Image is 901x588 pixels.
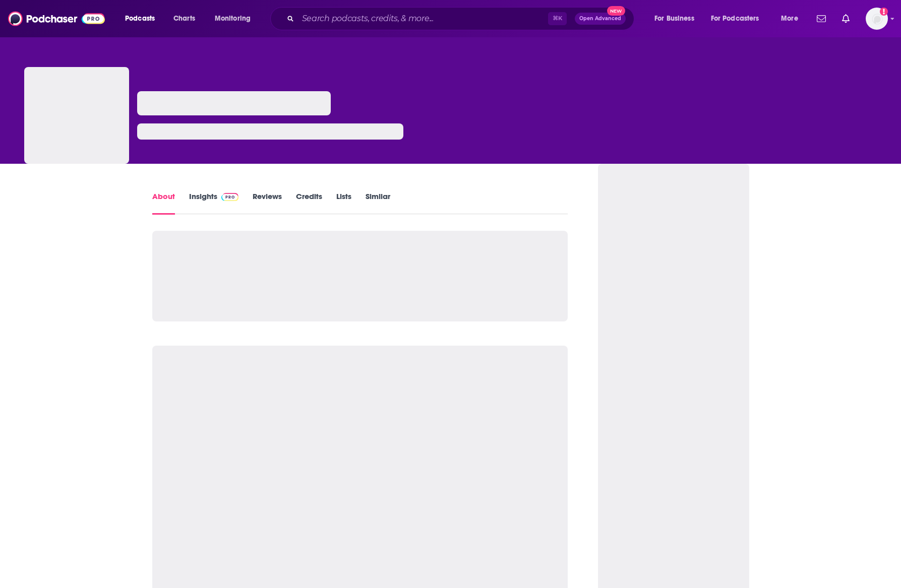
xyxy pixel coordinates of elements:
span: For Podcasters [711,12,759,26]
a: Charts [167,11,201,27]
img: Podchaser - Follow, Share and Rate Podcasts [8,9,105,28]
a: Lists [336,191,351,215]
span: Logged in as jennevievef [866,8,888,30]
svg: Add a profile image [880,8,888,16]
a: Show notifications dropdown [838,10,854,27]
span: Open Advanced [579,16,621,21]
button: open menu [118,11,168,27]
span: Charts [173,12,195,26]
a: Similar [366,191,390,215]
button: open menu [704,11,774,27]
a: Reviews [253,191,282,215]
img: Podchaser Pro [221,193,239,201]
button: open menu [774,11,811,27]
span: For Business [654,12,694,26]
span: ⌘ K [548,12,567,25]
a: About [152,191,175,215]
span: Monitoring [215,12,251,26]
button: open menu [647,11,707,27]
span: New [607,6,625,16]
a: Show notifications dropdown [813,10,830,27]
button: Open AdvancedNew [575,13,626,25]
span: More [781,12,798,26]
div: Search podcasts, credits, & more... [280,7,644,30]
input: Search podcasts, credits, & more... [298,11,548,27]
button: open menu [208,11,264,27]
span: Podcasts [125,12,155,26]
a: Credits [296,191,322,215]
img: User Profile [866,8,888,30]
button: Show profile menu [866,8,888,30]
a: InsightsPodchaser Pro [189,191,239,215]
